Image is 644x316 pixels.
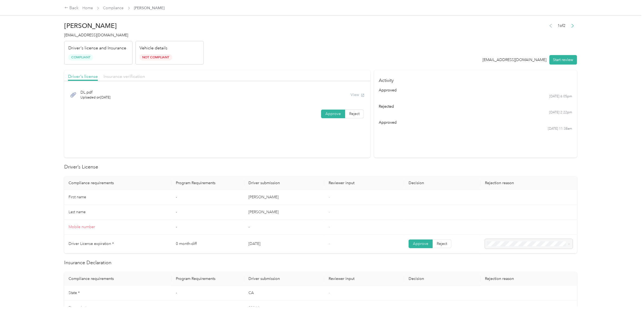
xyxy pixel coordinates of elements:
[171,301,244,315] td: -
[481,272,577,286] th: Rejection reason
[103,6,124,10] a: Compliance
[68,54,93,60] span: Compliant
[558,23,566,28] span: 1 of 2
[171,205,244,220] td: -
[80,90,111,95] span: DL.pdf
[69,195,86,199] span: First name
[69,305,87,310] span: Zip code *
[69,291,80,295] span: State *
[614,286,644,316] iframe: Everlance-gr Chat Button Frame
[64,235,171,253] td: Driver License expiration *
[244,235,324,253] td: [DATE]
[103,74,145,79] span: Insurance verification
[329,305,330,310] span: -
[171,235,244,253] td: 0 month-diff
[171,272,244,286] th: Program Requirements
[379,120,572,125] div: approved
[329,225,330,229] span: -
[82,6,93,10] a: Home
[244,220,324,235] td: -
[140,54,172,60] span: Not Compliant
[404,272,481,286] th: Decision
[64,301,171,315] td: Zip code *
[244,176,324,190] th: Driver submission
[68,45,126,52] p: Driver's license and Insurance
[64,5,79,11] div: Back
[69,210,86,214] span: Last name
[244,301,324,315] td: 92064
[349,111,360,116] span: Reject
[549,110,572,115] time: [DATE] 2:22pm
[64,286,171,301] td: State *
[244,272,324,286] th: Driver submission
[171,176,244,190] th: Program Requirements
[329,241,330,246] span: -
[329,195,330,199] span: -
[64,22,204,30] h2: [PERSON_NAME]
[69,225,95,229] span: Mobile number
[324,272,404,286] th: Reviewer input
[69,241,114,246] span: Driver License expiration *
[64,176,171,190] th: Compliance requirements
[549,94,572,99] time: [DATE] 6:05pm
[80,95,111,100] span: Uploaded on [DATE]
[134,5,165,11] span: [PERSON_NAME]
[324,176,404,190] th: Reviewer input
[64,33,128,37] span: [EMAIL_ADDRESS][DOMAIN_NAME]
[329,291,330,295] span: -
[64,259,577,266] h2: Insurance Declaration
[413,241,428,246] span: Approve
[171,220,244,235] td: -
[549,55,577,65] button: Start review
[68,74,98,79] span: Driver's license
[325,111,341,116] span: Approve
[64,163,577,171] h2: Driver’s License
[64,220,171,235] td: Mobile number
[329,210,330,214] span: -
[374,70,577,87] h4: Activity
[140,45,167,52] p: Vehicle details
[483,57,546,63] div: [EMAIL_ADDRESS][DOMAIN_NAME]
[171,286,244,301] td: -
[64,272,171,286] th: Compliance requirements
[171,190,244,205] td: -
[244,205,324,220] td: [PERSON_NAME]
[404,176,481,190] th: Decision
[244,190,324,205] td: [PERSON_NAME]
[64,205,171,220] td: Last name
[548,126,572,131] time: [DATE] 11:38am
[244,286,324,301] td: CA
[379,87,572,93] div: approved
[379,104,572,109] div: rejected
[481,176,577,190] th: Rejection reason
[64,190,171,205] td: First name
[437,241,447,246] span: Reject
